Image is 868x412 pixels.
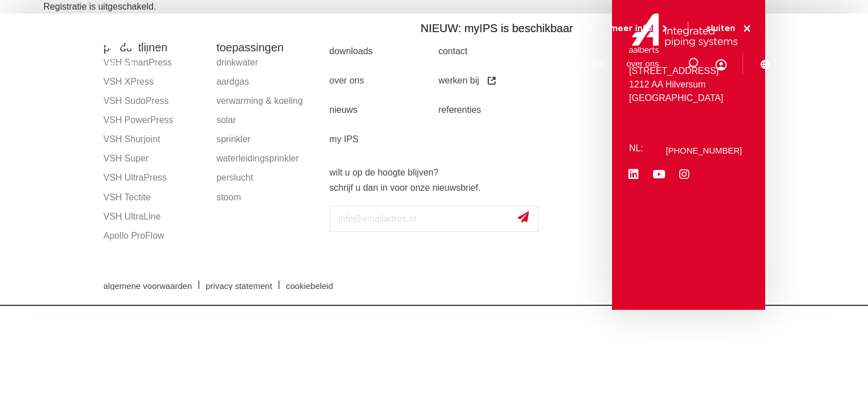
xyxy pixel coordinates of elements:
[216,130,318,149] a: sprinkler
[436,42,487,85] a: toepassingen
[420,22,573,34] span: NIEUW: myIPS is beschikbaar
[103,149,205,168] a: VSH Super
[518,211,529,223] img: send.svg
[329,206,539,232] input: info@emailadres.nl
[666,146,742,155] a: [PHONE_NUMBER]
[103,91,205,111] a: VSH SudoPress
[103,207,205,226] a: VSH UltraLine
[103,282,192,290] span: algemene voorwaarden
[626,42,659,85] a: over ons
[510,42,550,85] a: downloads
[216,111,318,130] a: solar
[216,188,318,207] a: stoom
[329,168,439,177] strong: wilt u op de hoogte blijven?
[216,91,318,111] a: verwarming & koeling
[103,168,205,187] a: VSH UltraPress
[610,24,670,34] a: meer info
[286,282,333,290] span: cookiebeleid
[95,282,201,290] a: algemene voorwaarden
[103,226,205,246] a: Apollo ProFlow
[197,282,280,290] a: privacy statement
[329,183,481,192] strong: schrijf u dan in voor onze nieuwsbrief.
[329,125,439,154] a: my IPS
[216,168,318,187] a: perslucht
[323,42,361,85] a: producten
[103,130,205,149] a: VSH Shurjoint
[329,241,501,285] iframe: reCAPTCHA
[572,42,604,85] a: services
[103,188,205,207] a: VSH Tectite
[329,37,607,154] nav: Menu
[103,111,205,130] a: VSH PowerPress
[706,24,752,34] a: sluiten
[383,42,414,85] a: markten
[439,95,548,125] a: referenties
[706,24,735,33] span: sluiten
[206,282,272,290] span: privacy statement
[329,95,439,125] a: nieuws
[277,282,341,290] a: cookiebeleid
[216,149,318,168] a: waterleidingsprinkler
[323,42,659,85] nav: Menu
[610,24,653,33] span: meer info
[629,142,647,155] p: NL:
